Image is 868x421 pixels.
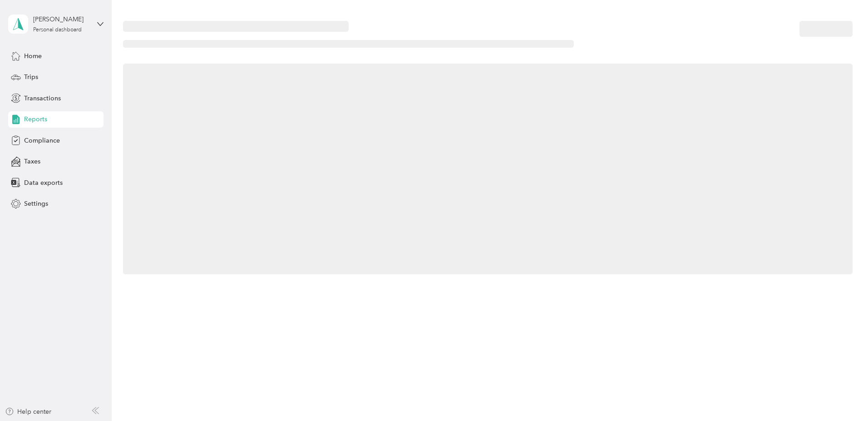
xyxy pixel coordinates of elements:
span: Trips [24,72,38,82]
span: Reports [24,114,47,124]
iframe: Everlance-gr Chat Button Frame [817,370,868,421]
span: Transactions [24,94,61,103]
div: Personal dashboard [33,27,82,33]
button: Help center [5,407,51,416]
span: Taxes [24,157,40,166]
span: Compliance [24,136,60,145]
span: Data exports [24,178,63,188]
span: Home [24,51,42,61]
div: [PERSON_NAME] [33,15,90,24]
span: Settings [24,199,48,208]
